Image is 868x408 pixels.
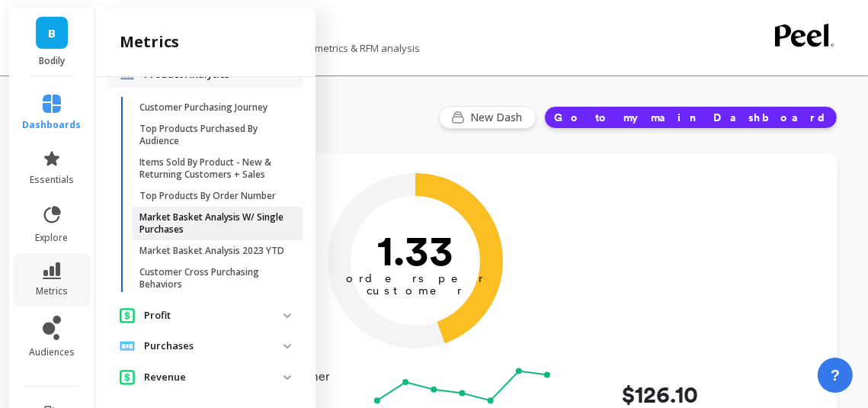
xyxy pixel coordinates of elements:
[139,101,267,114] p: Customer Purchasing Journey
[120,31,179,53] h2: metrics
[36,285,68,297] span: metrics
[470,110,527,125] span: New Dash
[139,190,276,202] p: Top Products By Order Number
[120,369,135,385] img: navigation item icon
[139,156,285,181] p: Items Sold By Product - New & Returning Customers + Sales
[544,106,838,129] button: Go to my main Dashboard
[439,106,536,129] button: New Dash
[283,313,291,318] img: down caret icon
[367,284,463,297] tspan: customer
[120,307,135,323] img: navigation item icon
[48,24,56,42] span: B
[144,370,283,385] p: Revenue
[139,211,285,236] p: Market Basket Analysis W/ Single Purchases
[144,308,283,323] p: Profit
[831,365,840,386] span: ?
[36,232,69,244] span: explore
[30,174,74,186] span: essentials
[29,346,75,358] span: audiences
[24,55,80,67] p: Bodily
[139,245,284,257] p: Market Basket Analysis 2023 YTD
[23,119,82,131] span: dashboards
[283,344,291,349] img: down caret icon
[139,266,285,291] p: Customer Cross Purchasing Behaviors
[818,358,853,393] button: ?
[139,123,285,147] p: Top Products Purchased By Audience
[283,375,291,380] img: down caret icon
[346,271,485,285] tspan: orders per
[120,342,135,351] img: navigation item icon
[377,225,453,275] text: 1.33
[144,339,283,354] p: Purchases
